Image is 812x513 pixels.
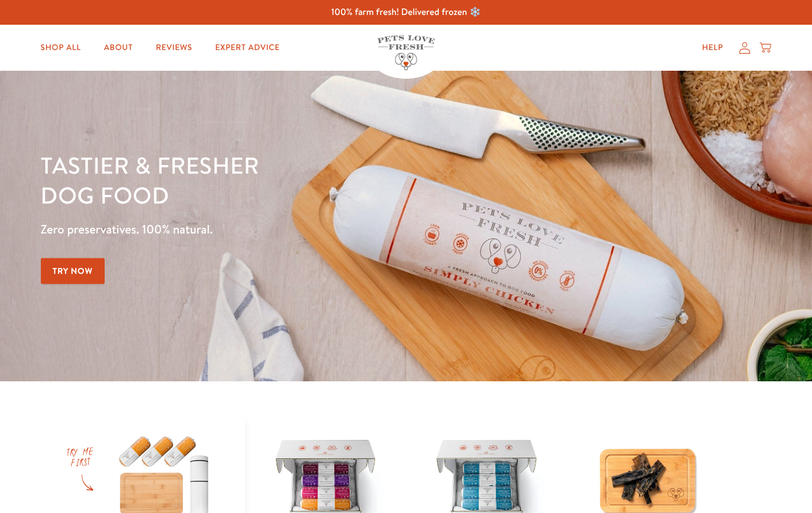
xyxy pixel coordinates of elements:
p: Zero preservatives. 100% natural. [41,219,528,240]
a: Shop All [32,36,90,59]
a: Try Now [41,258,105,284]
h1: Tastier & fresher dog food [41,150,528,210]
a: About [95,36,142,59]
a: Help [693,36,733,59]
img: Pets Love Fresh [377,35,435,70]
a: Expert Advice [206,36,289,59]
a: Reviews [147,36,201,59]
